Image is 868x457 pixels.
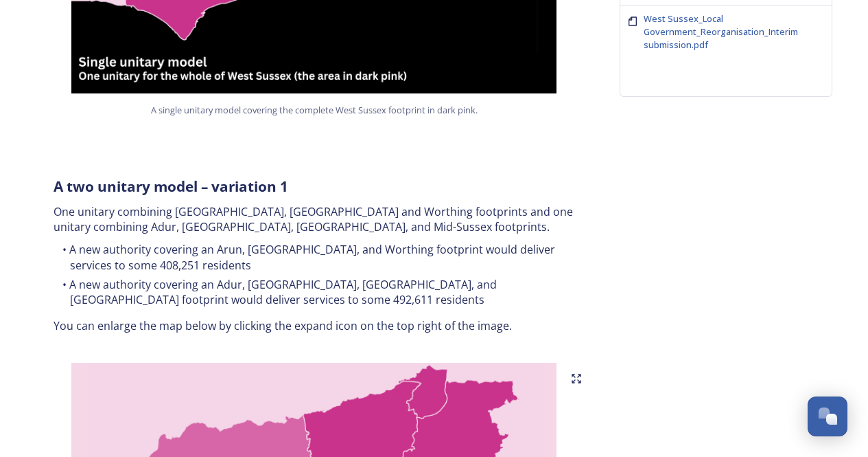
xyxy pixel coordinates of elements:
[808,397,847,436] button: Open Chat
[54,204,575,235] p: One unitary combining [GEOGRAPHIC_DATA], [GEOGRAPHIC_DATA] and Worthing footprints and one unitar...
[54,177,288,196] strong: A two unitary model – variation 1
[54,242,575,273] li: A new authority covering an Arun, [GEOGRAPHIC_DATA], and Worthing footprint would deliver service...
[54,277,575,308] li: A new authority covering an Adur, [GEOGRAPHIC_DATA], [GEOGRAPHIC_DATA], and [GEOGRAPHIC_DATA] foo...
[54,318,575,334] p: You can enlarge the map below by clicking the expand icon on the top right of the image.
[644,12,798,51] span: West Sussex_Local Government_Reorganisation_Interim submission.pdf
[151,104,478,117] span: A single unitary model covering the complete West Sussex footprint in dark pink.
